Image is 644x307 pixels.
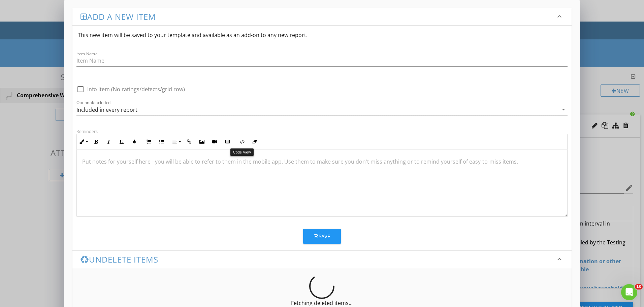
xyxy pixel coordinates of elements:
[76,129,568,134] div: Reminders
[82,299,562,307] p: Fetching deleted items...
[559,105,568,113] i: arrow_drop_down
[76,55,568,66] input: Item Name
[102,135,115,148] button: Italic (Ctrl+I)
[208,135,221,148] button: Insert Video
[555,255,563,263] i: keyboard_arrow_down
[555,12,563,21] i: keyboard_arrow_down
[128,135,141,148] button: Colors
[314,233,330,240] div: Save
[248,135,261,148] button: Clear Formatting
[183,135,195,148] button: Insert Link (Ctrl+K)
[80,255,555,264] h3: Undelete items
[221,135,234,148] button: Insert Table
[195,135,208,148] button: Insert Image (Ctrl+P)
[303,229,341,244] button: Save
[115,135,128,148] button: Underline (Ctrl+U)
[80,12,555,21] h3: Add a new item
[87,86,185,93] label: Info Item (No ratings/defects/grid row)
[76,107,137,113] div: Included in every report
[170,135,183,148] button: Align
[621,284,637,300] iframe: Intercom live chat
[90,135,102,148] button: Bold (Ctrl+B)
[77,135,90,148] button: Inline Style
[72,26,572,44] div: This new item will be saved to your template and available as an add-on to any new report.
[142,135,155,148] button: Ordered List
[230,148,254,156] div: Code View
[635,284,643,289] span: 10
[155,135,168,148] button: Unordered List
